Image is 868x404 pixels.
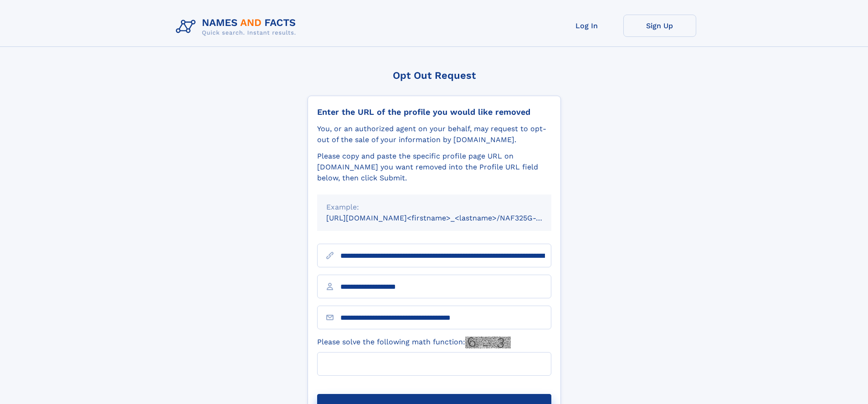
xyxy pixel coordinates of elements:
[317,337,511,348] label: Please solve the following math function:
[326,202,542,213] div: Example:
[317,123,551,145] div: You, or an authorized agent on your behalf, may request to opt-out of the sale of your informatio...
[317,107,551,117] div: Enter the URL of the profile you would like removed
[172,15,303,39] img: Logo Names and Facts
[326,214,569,222] small: [URL][DOMAIN_NAME]<firstname>_<lastname>/NAF325G-xxxxxxxx
[623,15,696,37] a: Sign Up
[308,70,561,81] div: Opt Out Request
[550,15,623,37] a: Log In
[317,151,551,184] div: Please copy and paste the specific profile page URL on [DOMAIN_NAME] you want removed into the Pr...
